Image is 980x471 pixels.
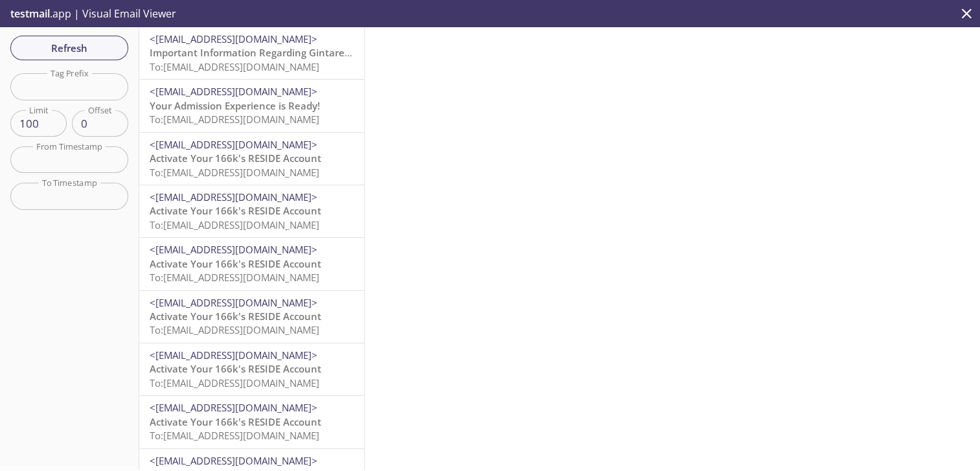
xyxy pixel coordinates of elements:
[150,190,317,203] span: <[EMAIL_ADDRESS][DOMAIN_NAME]>
[10,36,128,60] button: Refresh
[150,271,319,284] span: To: [EMAIL_ADDRESS][DOMAIN_NAME]
[150,60,319,73] span: To: [EMAIL_ADDRESS][DOMAIN_NAME]
[150,362,321,375] span: Activate Your 166k's RESIDE Account
[150,152,321,165] span: Activate Your 166k's RESIDE Account
[150,32,317,45] span: <[EMAIL_ADDRESS][DOMAIN_NAME]>
[150,349,317,362] span: <[EMAIL_ADDRESS][DOMAIN_NAME]>
[139,80,364,132] div: <[EMAIL_ADDRESS][DOMAIN_NAME]>Your Admission Experience is Ready!To:[EMAIL_ADDRESS][DOMAIN_NAME]
[150,376,319,389] span: To: [EMAIL_ADDRESS][DOMAIN_NAME]
[150,166,319,179] span: To: [EMAIL_ADDRESS][DOMAIN_NAME]
[150,99,320,112] span: Your Admission Experience is Ready!
[150,257,321,270] span: Activate Your 166k's RESIDE Account
[139,27,364,79] div: <[EMAIL_ADDRESS][DOMAIN_NAME]>Important Information Regarding Gintare Test's Admission to ACME 20...
[150,46,492,59] span: Important Information Regarding Gintare Test's Admission to ACME 2019
[139,133,364,185] div: <[EMAIL_ADDRESS][DOMAIN_NAME]>Activate Your 166k's RESIDE AccountTo:[EMAIL_ADDRESS][DOMAIN_NAME]
[150,415,321,428] span: Activate Your 166k's RESIDE Account
[150,138,317,151] span: <[EMAIL_ADDRESS][DOMAIN_NAME]>
[150,454,317,467] span: <[EMAIL_ADDRESS][DOMAIN_NAME]>
[10,6,50,21] span: testmail
[150,296,317,309] span: <[EMAIL_ADDRESS][DOMAIN_NAME]>
[139,238,364,290] div: <[EMAIL_ADDRESS][DOMAIN_NAME]>Activate Your 166k's RESIDE AccountTo:[EMAIL_ADDRESS][DOMAIN_NAME]
[150,113,319,126] span: To: [EMAIL_ADDRESS][DOMAIN_NAME]
[139,396,364,448] div: <[EMAIL_ADDRESS][DOMAIN_NAME]>Activate Your 166k's RESIDE AccountTo:[EMAIL_ADDRESS][DOMAIN_NAME]
[150,85,317,98] span: <[EMAIL_ADDRESS][DOMAIN_NAME]>
[150,218,319,231] span: To: [EMAIL_ADDRESS][DOMAIN_NAME]
[150,243,317,256] span: <[EMAIL_ADDRESS][DOMAIN_NAME]>
[139,185,364,237] div: <[EMAIL_ADDRESS][DOMAIN_NAME]>Activate Your 166k's RESIDE AccountTo:[EMAIL_ADDRESS][DOMAIN_NAME]
[21,40,118,56] span: Refresh
[150,429,319,442] span: To: [EMAIL_ADDRESS][DOMAIN_NAME]
[150,323,319,336] span: To: [EMAIL_ADDRESS][DOMAIN_NAME]
[139,343,364,395] div: <[EMAIL_ADDRESS][DOMAIN_NAME]>Activate Your 166k's RESIDE AccountTo:[EMAIL_ADDRESS][DOMAIN_NAME]
[150,204,321,217] span: Activate Your 166k's RESIDE Account
[139,291,364,343] div: <[EMAIL_ADDRESS][DOMAIN_NAME]>Activate Your 166k's RESIDE AccountTo:[EMAIL_ADDRESS][DOMAIN_NAME]
[150,401,317,414] span: <[EMAIL_ADDRESS][DOMAIN_NAME]>
[150,310,321,323] span: Activate Your 166k's RESIDE Account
